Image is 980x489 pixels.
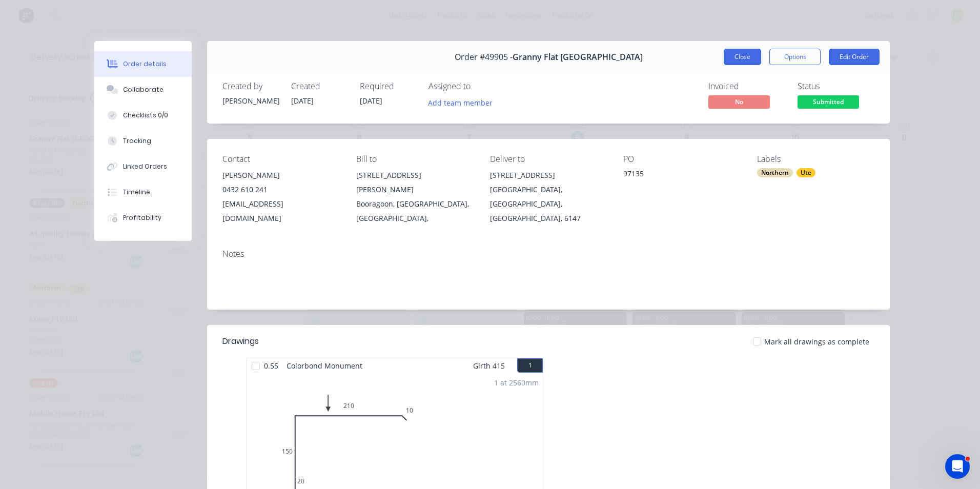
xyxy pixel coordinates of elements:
[517,358,543,373] button: 1
[356,168,474,197] div: [STREET_ADDRESS][PERSON_NAME]
[428,95,498,109] button: Add team member
[769,49,821,65] button: Options
[94,205,192,231] button: Profitability
[222,197,340,226] div: [EMAIL_ADDRESS][DOMAIN_NAME]
[94,103,192,128] button: Checklists 0/0
[94,128,192,154] button: Tracking
[123,59,167,69] div: Order details
[428,81,531,91] div: Assigned to
[123,85,164,94] div: Collaborate
[829,49,880,65] button: Edit Order
[708,81,785,91] div: Invoiced
[490,154,607,164] div: Deliver to
[724,49,761,65] button: Close
[764,336,869,347] span: Mark all drawings as complete
[222,154,340,164] div: Contact
[222,168,340,226] div: [PERSON_NAME]0432 610 241[EMAIL_ADDRESS][DOMAIN_NAME]
[94,179,192,205] button: Timeline
[123,188,150,197] div: Timeline
[94,154,192,179] button: Linked Orders
[222,95,279,106] div: [PERSON_NAME]
[798,95,859,108] span: Submitted
[798,81,874,91] div: Status
[623,154,741,164] div: PO
[360,96,382,106] span: [DATE]
[490,168,607,226] div: [STREET_ADDRESS][GEOGRAPHIC_DATA], [GEOGRAPHIC_DATA], [GEOGRAPHIC_DATA], 6147
[360,81,416,91] div: Required
[757,168,793,177] div: Northern
[222,81,279,91] div: Created by
[490,182,607,226] div: [GEOGRAPHIC_DATA], [GEOGRAPHIC_DATA], [GEOGRAPHIC_DATA], 6147
[222,182,340,197] div: 0432 610 241
[623,168,741,182] div: 97135
[945,454,970,479] iframe: Intercom live chat
[798,95,859,111] button: Submitted
[494,377,539,388] div: 1 at 2560mm
[757,154,874,164] div: Labels
[94,77,192,103] button: Collaborate
[797,168,815,177] div: Ute
[490,168,607,182] div: [STREET_ADDRESS]
[473,358,505,373] span: Girth 415
[513,52,643,62] span: Granny Flat [GEOGRAPHIC_DATA]
[291,96,314,106] span: [DATE]
[455,52,513,62] span: Order #49905 -
[123,136,151,146] div: Tracking
[356,154,474,164] div: Bill to
[356,168,474,226] div: [STREET_ADDRESS][PERSON_NAME]Booragoon, [GEOGRAPHIC_DATA], [GEOGRAPHIC_DATA],
[123,213,161,222] div: Profitability
[94,51,192,77] button: Order details
[356,197,474,226] div: Booragoon, [GEOGRAPHIC_DATA], [GEOGRAPHIC_DATA],
[222,335,259,348] div: Drawings
[260,358,282,373] span: 0.55
[123,162,167,171] div: Linked Orders
[222,249,874,259] div: Notes
[222,168,340,182] div: [PERSON_NAME]
[423,95,498,109] button: Add team member
[282,358,366,373] span: Colorbond Monument
[123,111,168,120] div: Checklists 0/0
[291,81,348,91] div: Created
[708,95,770,108] span: No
